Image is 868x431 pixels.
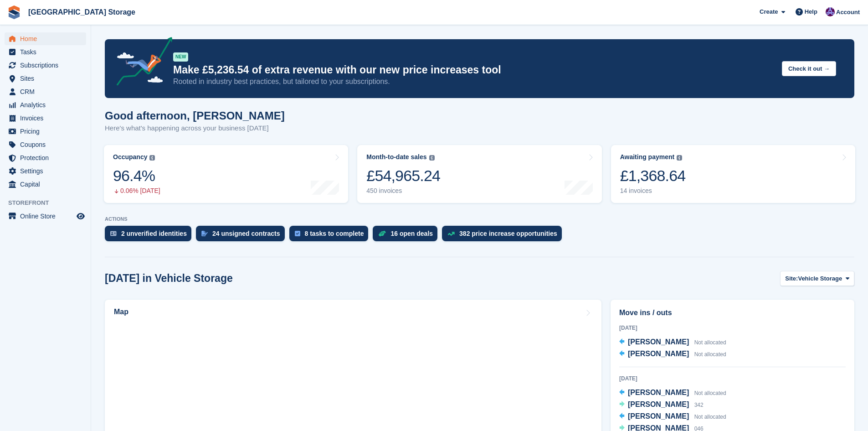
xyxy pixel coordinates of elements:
span: Storefront [8,198,91,208]
span: [PERSON_NAME] [628,400,689,408]
span: Capital [20,178,75,191]
span: Vehicle Storage [798,274,842,283]
span: [PERSON_NAME] [628,389,689,396]
div: 0.06% [DATE] [113,187,160,195]
span: Not allocated [694,414,726,420]
span: Sites [20,72,75,85]
a: 382 price increase opportunities [442,226,566,246]
a: menu [5,125,86,138]
button: Check it out → [782,61,836,76]
span: Analytics [20,99,75,111]
h1: Good afternoon, [PERSON_NAME] [105,109,285,122]
img: icon-info-grey-7440780725fd019a000dd9b08b2336e03edf1995a4989e88bcd33f0948082b44.svg [677,155,682,161]
span: Settings [20,165,75,177]
span: Create [760,7,778,16]
a: menu [5,178,86,191]
img: deal-1b604bf984904fb50ccaf53a9ad4b4a5d6e5aea283cecdc64d6e3604feb123c2.svg [378,230,386,237]
a: menu [5,46,86,58]
a: Awaiting payment £1,368.64 14 invoices [611,145,855,203]
span: [PERSON_NAME] [628,412,689,420]
a: [PERSON_NAME] Not allocated [619,411,726,423]
p: ACTIONS [105,216,854,222]
span: Help [805,7,817,16]
span: CRM [20,85,75,98]
div: 450 invoices [366,187,440,195]
div: 14 invoices [620,187,686,195]
a: 2 unverified identities [105,226,196,246]
div: [DATE] [619,374,846,383]
div: Month-to-date sales [366,153,426,161]
span: Coupons [20,138,75,151]
a: menu [5,151,86,164]
h2: Move ins / outs [619,307,846,318]
span: 342 [694,402,704,408]
img: verify_identity-adf6edd0f0f0b5bbfe63781bf79b02c33cf7c696d77639b501bdc392416b5a36.svg [110,231,117,236]
a: [PERSON_NAME] Not allocated [619,387,726,399]
a: [PERSON_NAME] 342 [619,399,704,411]
a: menu [5,85,86,98]
a: 16 open deals [373,226,442,246]
img: stora-icon-8386f47178a22dfd0bd8f6a31ec36ba5ce8667c1dd55bd0f319d3a0aa187defe.svg [7,5,21,19]
span: Subscriptions [20,59,75,72]
span: Protection [20,151,75,164]
h2: Map [114,308,128,316]
span: Tasks [20,46,75,58]
div: 96.4% [113,166,160,185]
a: menu [5,112,86,125]
div: £54,965.24 [366,166,440,185]
div: 16 open deals [390,230,433,237]
span: Not allocated [694,339,726,346]
div: 24 unsigned contracts [212,230,280,237]
div: 8 tasks to complete [305,230,364,237]
a: [PERSON_NAME] Not allocated [619,348,726,360]
a: 24 unsigned contracts [196,226,289,246]
span: Invoices [20,112,75,125]
div: 382 price increase opportunities [459,230,557,237]
p: Here's what's happening across your business [DATE] [105,123,285,134]
img: contract_signature_icon-13c848040528278c33f63329250d36e43548de30e8caae1d1a13099fd9432cc5.svg [201,231,208,236]
span: Site: [785,274,798,283]
div: 2 unverified identities [121,230,187,237]
a: menu [5,72,86,85]
a: [GEOGRAPHIC_DATA] Storage [25,5,139,20]
h2: [DATE] in Vehicle Storage [105,272,233,285]
div: Awaiting payment [620,153,675,161]
a: Occupancy 96.4% 0.06% [DATE] [104,145,348,203]
a: menu [5,32,86,45]
a: 8 tasks to complete [289,226,373,246]
a: Preview store [75,211,86,222]
div: £1,368.64 [620,166,686,185]
a: [PERSON_NAME] Not allocated [619,337,726,348]
span: Pricing [20,125,75,138]
div: NEW [173,52,188,62]
img: Hollie Harvey [826,7,835,16]
img: price_increase_opportunities-93ffe204e8149a01c8c9dc8f82e8f89637d9d84a8eef4429ea346261dce0b2c0.svg [447,232,455,236]
img: icon-info-grey-7440780725fd019a000dd9b08b2336e03edf1995a4989e88bcd33f0948082b44.svg [429,155,435,161]
a: menu [5,99,86,111]
span: [PERSON_NAME] [628,350,689,358]
p: Make £5,236.54 of extra revenue with our new price increases tool [173,63,775,77]
a: menu [5,138,86,151]
span: Not allocated [694,390,726,396]
button: Site: Vehicle Storage [780,271,854,286]
p: Rooted in industry best practices, but tailored to your subscriptions. [173,77,775,87]
span: [PERSON_NAME] [628,338,689,346]
img: icon-info-grey-7440780725fd019a000dd9b08b2336e03edf1995a4989e88bcd33f0948082b44.svg [149,155,155,161]
span: Home [20,32,75,45]
img: task-75834270c22a3079a89374b754ae025e5fb1db73e45f91037f5363f120a921f8.svg [295,231,300,236]
span: Account [836,8,860,17]
span: Online Store [20,210,75,223]
a: Month-to-date sales £54,965.24 450 invoices [357,145,601,203]
img: price-adjustments-announcement-icon-8257ccfd72463d97f412b2fc003d46551f7dbcb40ab6d574587a9cd5c0d94... [109,37,173,89]
span: Not allocated [694,351,726,358]
a: menu [5,59,86,72]
a: menu [5,165,86,177]
div: [DATE] [619,324,846,332]
div: Occupancy [113,153,147,161]
a: menu [5,210,86,223]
